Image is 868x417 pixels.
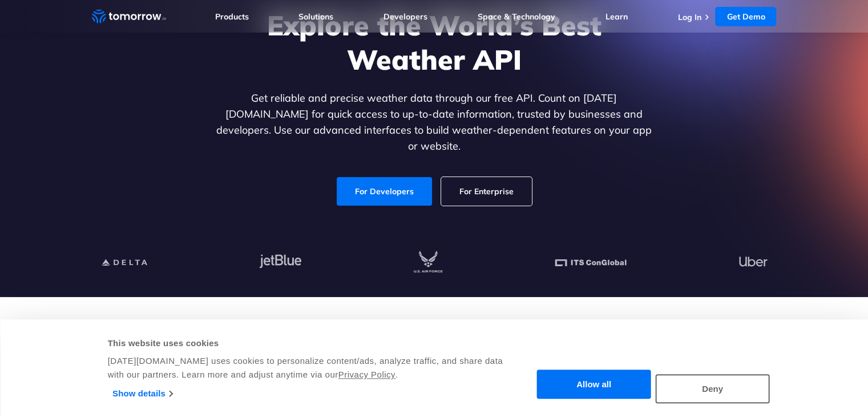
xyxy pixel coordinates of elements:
[605,11,628,22] a: Learn
[108,336,504,350] div: This website uses cookies
[92,8,166,25] a: Home link
[112,385,172,402] a: Show details
[108,354,504,382] div: [DATE][DOMAIN_NAME] uses cookies to personalize content/ads, analyze traffic, and share data with...
[656,374,770,403] button: Deny
[298,11,333,22] a: Solutions
[338,370,395,379] a: Privacy Policy
[537,370,651,399] button: Allow all
[715,7,776,26] a: Get Demo
[677,12,701,22] a: Log In
[337,177,432,206] a: For Developers
[214,90,655,154] p: Get reliable and precise weather data through our free API. Count on [DATE][DOMAIN_NAME] for quic...
[383,11,427,22] a: Developers
[215,11,249,22] a: Products
[478,11,555,22] a: Space & Technology
[441,177,532,206] a: For Enterprise
[214,8,655,77] h1: Explore the World’s Best Weather API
